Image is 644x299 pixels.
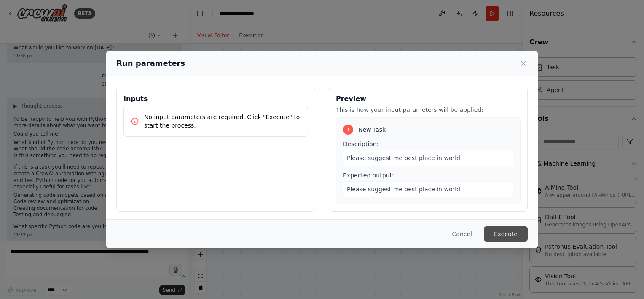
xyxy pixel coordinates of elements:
h3: Preview [336,94,521,104]
span: Please suggest me best place in world [347,155,460,161]
div: 1 [343,125,353,135]
button: Cancel [445,226,479,242]
span: Description: [343,141,378,147]
p: This is how your input parameters will be applied: [336,106,521,114]
h3: Inputs [123,94,308,104]
span: Expected output: [343,172,394,179]
p: No input parameters are required. Click "Execute" to start the process. [144,113,301,130]
h2: Run parameters [116,57,185,69]
span: Please suggest me best place in world [347,186,460,193]
span: New Task [358,125,386,134]
button: Execute [484,226,528,242]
